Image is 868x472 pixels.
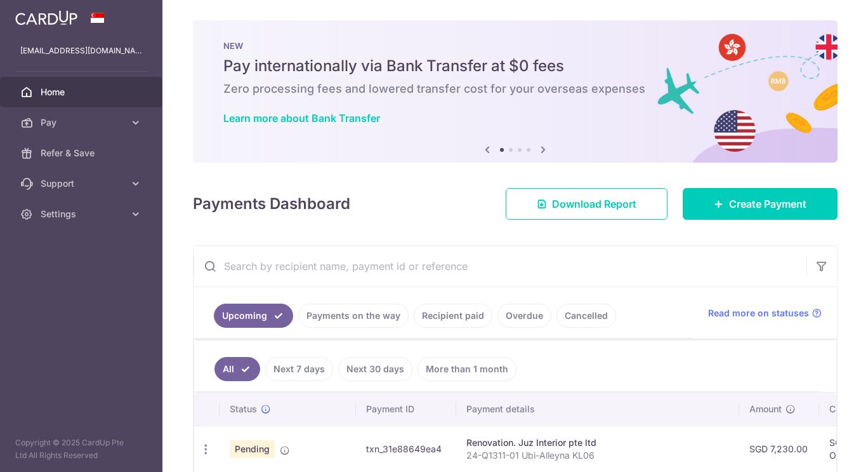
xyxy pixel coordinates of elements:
[298,304,409,328] a: Payments on the way
[552,196,636,212] span: Download Report
[739,426,819,472] td: SGD 7,230.00
[41,208,124,220] span: Settings
[214,357,260,381] a: All
[456,393,739,426] th: Payment details
[223,41,807,51] p: NEW
[787,434,855,466] iframe: Opens a widget where you can find more information
[214,304,293,328] a: Upcoming
[414,304,492,328] a: Recipient paid
[338,357,412,381] a: Next 30 days
[729,196,806,212] span: Create Payment
[418,357,516,381] a: More than 1 month
[683,188,838,220] a: Create Payment
[194,246,806,287] input: Search by recipient name, payment id or reference
[41,177,124,190] span: Support
[230,440,275,458] span: Pending
[41,86,124,98] span: Home
[193,20,838,163] img: Bank transfer banner
[41,116,124,129] span: Pay
[749,403,782,415] span: Amount
[223,56,807,76] h5: Pay internationally via Bank Transfer at $0 fees
[41,147,124,159] span: Refer & Save
[708,307,822,320] a: Read more on statuses
[497,304,551,328] a: Overdue
[556,304,616,328] a: Cancelled
[466,449,729,462] p: 24-Q1311-01 Ubi-Alleyna KL06
[223,112,380,125] a: Learn more about Bank Transfer
[356,426,456,472] td: txn_31e88649ea4
[223,81,807,97] h6: Zero processing fees and lowered transfer cost for your overseas expenses
[230,403,257,415] span: Status
[708,307,809,320] span: Read more on statuses
[265,357,333,381] a: Next 7 days
[506,188,667,220] a: Download Report
[193,192,350,215] h4: Payments Dashboard
[20,44,142,57] p: [EMAIL_ADDRESS][DOMAIN_NAME]
[15,10,77,25] img: CardUp
[466,436,729,449] div: Renovation. Juz Interior pte ltd
[356,393,456,426] th: Payment ID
